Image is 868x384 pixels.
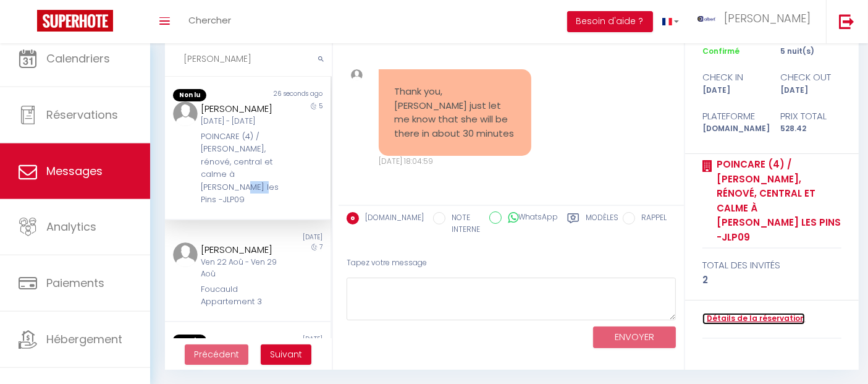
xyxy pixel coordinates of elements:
button: Previous [185,344,248,365]
img: ... [351,69,363,81]
div: Ven 22 Aoû - Ven 29 Aoû [201,257,281,280]
div: 26 seconds ago [248,89,331,101]
button: Ouvrir le widget de chat LiveChat [10,5,47,42]
span: Calendriers [46,51,110,66]
span: 7 [319,242,322,252]
button: Next [261,344,311,365]
div: [DATE] 18:04:59 [379,156,531,168]
img: ... [697,16,716,22]
span: Non lu [173,335,206,347]
img: logout [839,14,854,29]
span: Hébergement [46,331,122,347]
input: Rechercher un mot clé [165,42,332,77]
div: [DATE] [694,85,772,96]
span: Messages [46,163,103,179]
img: Super Booking [37,10,113,32]
span: Précédent [194,348,239,361]
div: total des invités [702,258,841,273]
label: [DOMAIN_NAME] [359,212,424,226]
div: Tapez votre message [347,248,676,278]
div: [DATE] [248,335,331,347]
pre: Thank you, [PERSON_NAME] just let me know that she will be there in about 30 minutes [394,85,516,140]
span: 5 [319,101,322,111]
label: Modèles [586,212,618,237]
div: 528.42 [772,123,849,135]
span: Chercher [188,14,231,27]
button: ENVOYER [593,326,676,348]
div: check in [694,70,772,85]
img: ... [173,101,198,126]
button: Besoin d'aide ? [567,11,653,32]
div: [DATE] - [DATE] [201,116,281,127]
span: Suivant [270,348,302,361]
label: WhatsApp [502,211,558,225]
div: 2 [702,273,841,288]
div: [DOMAIN_NAME] [694,123,772,135]
label: RAPPEL [635,212,667,226]
span: Paiements [46,275,104,291]
label: NOTE INTERNE [445,212,480,236]
div: [PERSON_NAME] [201,101,281,116]
div: [PERSON_NAME] [201,242,281,257]
div: POINCARE (4) / [PERSON_NAME], rénové, central et calme à [PERSON_NAME] les Pins -JLP09 [201,130,281,207]
div: [DATE] [248,233,331,242]
div: check out [772,70,849,85]
div: Foucauld Appartement 3 [201,283,281,309]
div: 5 nuit(s) [772,46,849,58]
span: Réservations [46,107,118,122]
img: ... [173,242,198,267]
span: Analytics [46,219,96,234]
span: [PERSON_NAME] [724,11,811,26]
div: Prix total [772,109,849,124]
span: Non lu [173,89,206,101]
span: Confirmé [702,46,739,56]
div: [DATE] [772,85,849,96]
div: Plateforme [694,109,772,124]
a: POINCARE (4) / [PERSON_NAME], rénové, central et calme à [PERSON_NAME] les Pins -JLP09 [712,157,841,244]
a: Détails de la réservation [702,313,805,325]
